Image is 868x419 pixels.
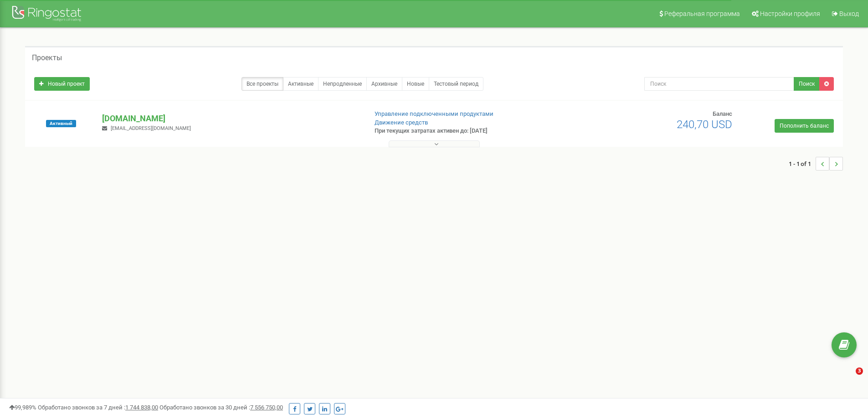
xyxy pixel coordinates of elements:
[402,77,429,91] a: Новые
[34,77,90,91] a: Новый проект
[375,119,428,126] a: Движение средств
[644,77,794,91] input: Поиск
[38,404,158,411] span: Обработано звонков за 7 дней :
[9,404,36,411] span: 99,989%
[713,110,732,117] span: Баланс
[429,77,483,91] a: Тестовый период
[677,118,732,131] span: 240,70 USD
[794,77,820,91] button: Поиск
[102,113,360,124] p: [DOMAIN_NAME]
[760,10,820,17] span: Настройки профиля
[839,10,859,17] span: Выход
[789,157,816,171] span: 1 - 1 of 1
[375,127,564,135] p: При текущих затратах активен до: [DATE]
[775,119,834,133] a: Пополнить баланс
[366,77,402,91] a: Архивные
[856,367,863,375] span: 3
[111,125,191,131] span: [EMAIL_ADDRESS][DOMAIN_NAME]
[318,77,367,91] a: Непродленные
[159,404,283,411] span: Обработано звонков за 30 дней :
[32,54,62,62] h5: Проекты
[789,148,843,180] nav: ...
[283,77,318,91] a: Активные
[250,404,283,411] u: 7 556 750,00
[375,110,493,117] a: Управление подключенными продуктами
[241,77,283,91] a: Все проекты
[125,404,158,411] u: 1 744 838,00
[837,367,859,389] iframe: Intercom live chat
[664,10,740,17] span: Реферальная программа
[46,120,76,127] span: Активный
